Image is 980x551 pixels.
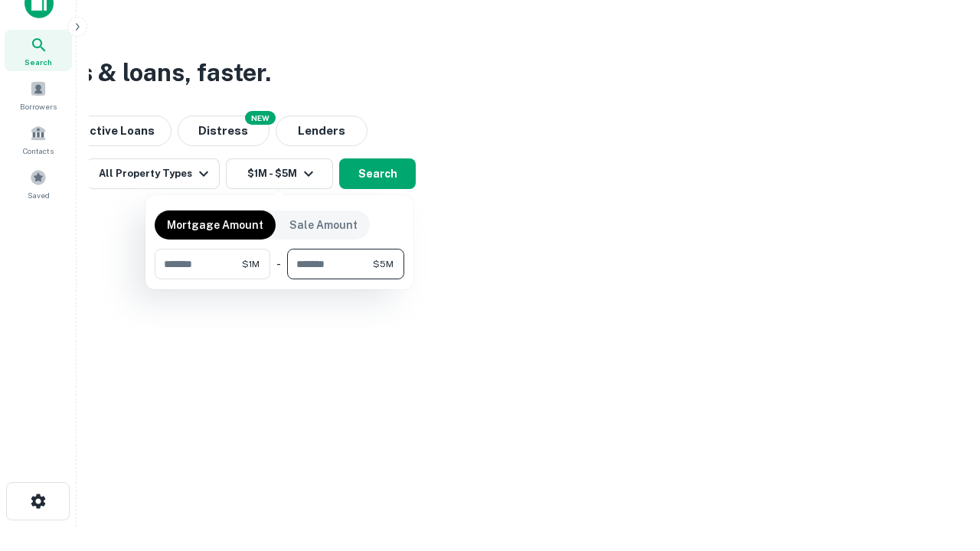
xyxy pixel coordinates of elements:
[373,257,394,271] span: $5M
[276,249,281,279] div: -
[242,257,260,271] span: $1M
[289,217,358,233] p: Sale Amount
[903,429,980,502] iframe: Chat Widget
[167,217,263,233] p: Mortgage Amount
